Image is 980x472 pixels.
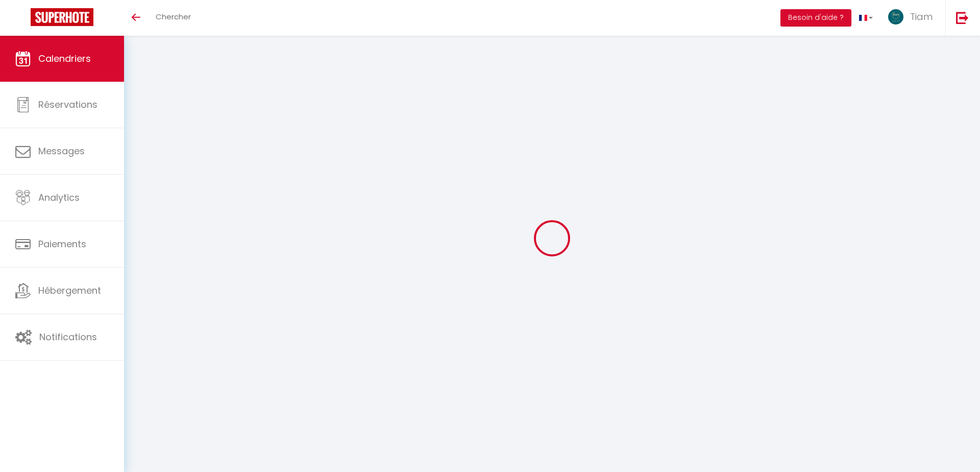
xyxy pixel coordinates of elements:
img: logout [956,11,969,24]
img: ... [888,9,903,25]
span: Tiam [910,10,933,23]
span: Réservations [38,98,97,111]
span: Chercher [156,11,191,22]
span: Analytics [38,191,80,204]
span: Messages [38,145,85,157]
span: Notifications [39,331,97,343]
img: Super Booking [31,8,93,26]
button: Besoin d'aide ? [780,9,851,27]
span: Paiements [38,238,86,250]
span: Calendriers [38,52,91,65]
span: Hébergement [38,284,101,297]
